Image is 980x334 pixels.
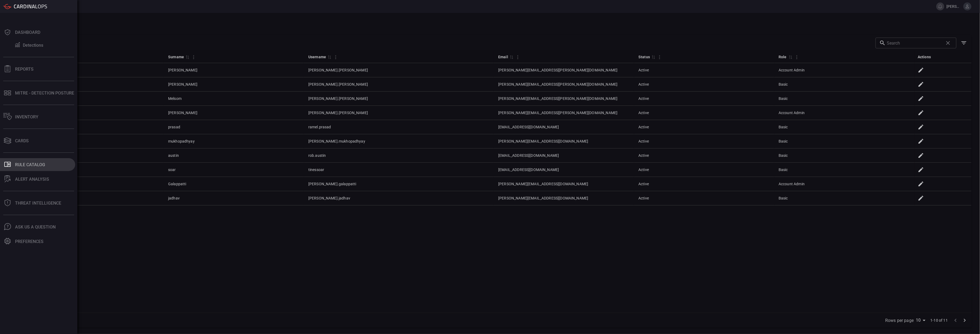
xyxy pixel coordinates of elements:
td: [PERSON_NAME].[PERSON_NAME] [304,92,494,106]
button: Column Actions [189,53,198,61]
td: soar [164,163,304,177]
div: Surname [168,54,184,60]
td: Account Admin [774,63,914,77]
span: Sort by Email ascending [508,55,515,59]
td: [PERSON_NAME][EMAIL_ADDRESS][PERSON_NAME][DOMAIN_NAME] [494,106,634,120]
div: Actions [918,54,931,60]
td: Active [634,92,774,106]
span: Sort by Surname ascending [184,55,190,59]
div: Dashboard [15,30,40,35]
td: tinessoar [304,163,494,177]
td: tines [24,163,164,177]
td: jadhav [164,191,304,205]
td: [PERSON_NAME].galappatti [304,177,494,191]
h1: User Management [24,19,971,27]
td: Active [634,106,774,120]
td: ramel [24,120,164,134]
div: Preferences [15,239,44,244]
td: Basic [774,148,914,163]
td: austin [164,148,304,163]
td: rob [24,148,164,163]
td: [PERSON_NAME] [24,63,164,77]
td: [PERSON_NAME][EMAIL_ADDRESS][DOMAIN_NAME] [494,177,634,191]
td: Basic [774,92,914,106]
td: Account Admin [774,106,914,120]
td: Melsom [164,92,304,106]
span: Go to next page [960,317,969,322]
td: mukhopadhyay [164,134,304,148]
td: [PERSON_NAME] [164,106,304,120]
div: ALERT ANALYSIS [15,177,49,182]
td: prasad [164,120,304,134]
div: Email [498,54,508,60]
span: Sort by Username ascending [326,55,332,59]
td: [PERSON_NAME][EMAIL_ADDRESS][DOMAIN_NAME] [494,191,634,205]
input: Search [887,38,941,48]
button: Column Actions [655,53,664,61]
td: ramel.prasad [304,120,494,134]
span: [PERSON_NAME].[PERSON_NAME] [946,4,961,9]
td: Active [634,177,774,191]
td: Basic [774,163,914,177]
span: Clear search [943,38,953,48]
div: Username [308,54,326,60]
td: Basic [774,77,914,92]
button: Column Actions [793,53,801,61]
td: Basic [774,134,914,148]
td: Active [634,191,774,205]
div: Detections [23,43,43,48]
td: Basic [774,191,914,205]
td: [PERSON_NAME].mukhopadhyay [304,134,494,148]
div: Reports [15,67,34,72]
div: MITRE - Detection Posture [15,90,74,96]
div: Threat Intelligence [15,201,61,206]
span: 1-10 of 11 [931,318,948,323]
td: [PERSON_NAME] [24,191,164,205]
td: [PERSON_NAME][EMAIL_ADDRESS][DOMAIN_NAME] [494,134,634,148]
td: Active [634,148,774,163]
td: [EMAIL_ADDRESS][DOMAIN_NAME] [494,120,634,134]
td: Active [634,163,774,177]
td: [PERSON_NAME][EMAIL_ADDRESS][PERSON_NAME][DOMAIN_NAME] [494,92,634,106]
td: [PERSON_NAME].[PERSON_NAME] [304,106,494,120]
td: Active [634,134,774,148]
div: Ask Us A Question [15,224,56,230]
td: [PERSON_NAME] [24,92,164,106]
button: Go to next page [960,316,969,325]
td: Account Admin [774,177,914,191]
td: [PERSON_NAME].jadhav [304,191,494,205]
td: Galappatti [164,177,304,191]
td: [PERSON_NAME][EMAIL_ADDRESS][PERSON_NAME][DOMAIN_NAME] [494,77,634,92]
label: Rows per page [885,317,914,324]
div: Inventory [15,114,38,119]
td: [PERSON_NAME] [24,177,164,191]
td: Active [634,77,774,92]
div: Cards [15,138,29,143]
td: rob.austin [304,148,494,163]
div: Role [779,54,787,60]
td: Active [634,120,774,134]
td: [EMAIL_ADDRESS][DOMAIN_NAME] [494,148,634,163]
button: Column Actions [513,53,522,61]
td: [PERSON_NAME] [164,77,304,92]
td: [PERSON_NAME].[PERSON_NAME] [304,77,494,92]
td: [PERSON_NAME][EMAIL_ADDRESS][PERSON_NAME][DOMAIN_NAME] [494,63,634,77]
td: [PERSON_NAME] [24,134,164,148]
span: Go to previous page [951,317,960,322]
td: [PERSON_NAME].[PERSON_NAME] [304,63,494,77]
td: [PERSON_NAME] [24,77,164,92]
td: Basic [774,120,914,134]
td: [PERSON_NAME] [164,63,304,77]
div: Rule Catalog [15,162,45,167]
span: Sort by Status ascending [650,55,656,59]
button: Show/Hide filters [959,38,969,48]
span: Sort by Role ascending [787,55,794,59]
div: Rows per page [916,316,927,325]
button: Column Actions [331,53,340,61]
div: Status [638,54,650,60]
td: Active [634,63,774,77]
